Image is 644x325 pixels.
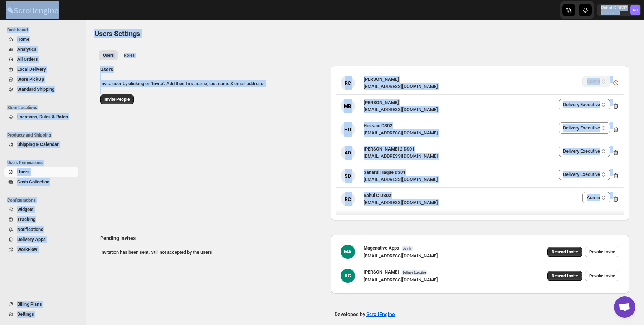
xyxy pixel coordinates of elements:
span: Store Locations [7,105,81,110]
div: RC [341,269,355,283]
h2: Users [100,66,325,73]
span: Users [103,53,114,58]
div: RC [341,192,355,206]
div: [EMAIL_ADDRESS][DOMAIN_NAME] [364,176,438,183]
span: Cash Collection [17,179,49,184]
span: Resend Invite [552,273,578,279]
span: [PERSON_NAME] [364,77,399,82]
span: Magenative Apps [364,245,399,251]
span: Standard Shipping [17,87,54,92]
div: SD [341,169,355,183]
p: b607ea-2b [601,11,628,15]
a: ScrollEngine [366,311,395,317]
div: [EMAIL_ADDRESS][DOMAIN_NAME] [364,129,438,137]
span: Notifications [17,227,43,232]
span: Users Permissions [7,160,81,166]
span: Hussain DS02 [364,123,392,128]
span: Revoke Invite [589,249,615,255]
button: Users [4,167,78,177]
span: Store PickUp [17,77,44,82]
button: Settings [4,309,78,319]
button: Revoke Invite [585,247,619,257]
div: [EMAIL_ADDRESS][DOMAIN_NAME] [364,83,438,90]
span: Configurations [7,197,81,203]
span: Invite People [104,97,130,102]
span: Shipping & Calendar [17,142,59,147]
div: [EMAIL_ADDRESS][DOMAIN_NAME] [364,153,438,160]
span: Rahul C DS02 [630,5,640,15]
span: Roles [124,53,135,58]
button: Invite People [100,94,134,104]
span: Resend Invite [552,249,578,255]
button: Notifications [4,225,78,235]
button: All Orders [4,54,78,64]
text: RC [633,8,638,13]
h2: Pending Invites [100,235,325,242]
span: Analytics [17,46,36,52]
button: Analytics [4,44,78,54]
span: Users Settings [94,29,140,38]
button: Widgets [4,205,78,215]
span: Billing Plans [17,301,42,307]
div: [EMAIL_ADDRESS][DOMAIN_NAME] [364,106,438,113]
p: Rahul C DS02 [601,5,628,11]
span: WorkFlow [17,247,38,252]
p: Invite user by clicking on 'Invite'. Add their first name, last name & email address. [100,80,325,87]
img: ScrollEngine [6,1,59,19]
p: Invitation has been sent. Still not accepted by the users. [100,249,325,256]
span: Sanarul Haque DS01 [364,169,405,175]
span: Delivery Executive [402,270,427,275]
button: Delivery Apps [4,235,78,245]
button: Resend Invite [547,247,582,257]
span: Revoke Invite [589,273,615,279]
span: [PERSON_NAME] [364,100,399,105]
p: Developed by [335,311,395,318]
div: MB [341,99,355,113]
span: Local Delivery [17,67,46,72]
span: Rahul C DS02 [364,193,391,198]
div: All customers [94,63,635,296]
a: Open chat [614,296,635,318]
button: User menu [597,4,641,16]
button: Tracking [4,215,78,225]
div: [EMAIL_ADDRESS][DOMAIN_NAME] [364,276,438,284]
button: Revoke Invite [585,271,619,281]
div: AD [341,146,355,160]
button: All customers [99,50,118,60]
span: [PERSON_NAME] 2 DS01 [364,146,414,152]
span: Tracking [17,217,35,222]
span: Delivery Apps [17,237,46,242]
span: Widgets [17,207,34,212]
button: Cash Collection [4,177,78,187]
span: Dashboard [7,27,81,33]
div: [EMAIL_ADDRESS][DOMAIN_NAME] [364,199,438,206]
span: All Orders [17,56,38,62]
button: Resend Invite [547,271,582,281]
span: Locations, Rules & Rates [17,114,68,119]
button: Home [4,34,78,44]
button: Locations, Rules & Rates [4,112,78,122]
div: RC [341,76,355,90]
div: HD [341,122,355,137]
button: Billing Plans [4,299,78,309]
div: [EMAIL_ADDRESS][DOMAIN_NAME] [364,252,438,260]
div: MA [341,245,355,259]
span: Users [17,169,30,174]
span: Settings [17,311,34,317]
button: Shipping & Calendar [4,139,78,149]
span: Admin [402,246,413,251]
span: Home [17,36,29,42]
span: [PERSON_NAME] [364,269,399,275]
span: Products and Shipping [7,132,81,138]
button: WorkFlow [4,245,78,255]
